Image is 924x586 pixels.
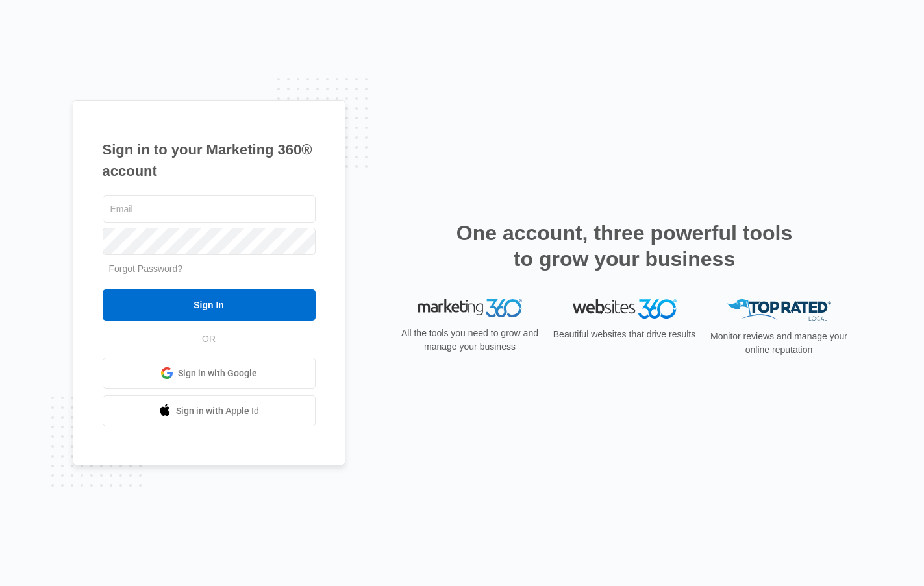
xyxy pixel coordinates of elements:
p: Monitor reviews and manage your online reputation [706,330,852,357]
input: Sign In [103,289,316,321]
img: Top Rated Local [727,299,831,321]
h1: Sign in to your Marketing 360® account [103,139,316,182]
a: Sign in with Apple Id [103,395,316,426]
img: Websites 360 [573,299,677,318]
a: Sign in with Google [103,358,316,389]
h2: One account, three powerful tools to grow your business [453,220,797,272]
input: Email [103,195,316,223]
img: Marketing 360 [418,299,522,317]
span: Sign in with Apple Id [176,404,259,418]
span: Sign in with Google [178,367,257,380]
p: Beautiful websites that drive results [552,328,697,341]
p: All the tools you need to grow and manage your business [397,326,543,354]
a: Forgot Password? [109,263,183,274]
span: OR [193,332,225,346]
